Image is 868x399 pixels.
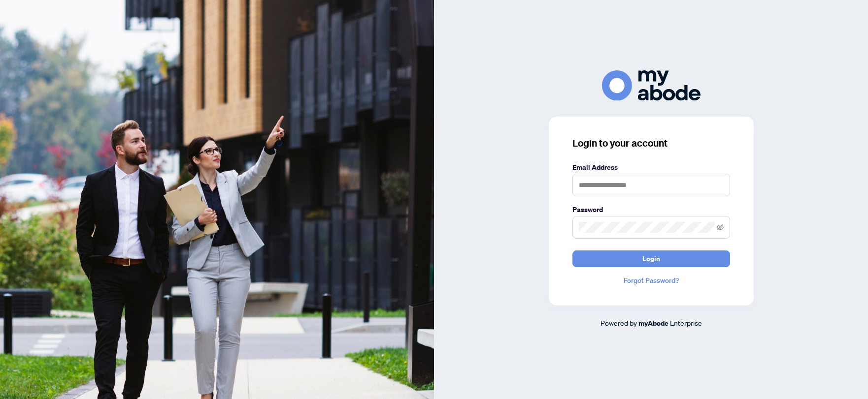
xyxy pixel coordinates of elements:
[572,136,730,150] h3: Login to your account
[602,70,701,100] img: ma-logo
[572,250,730,267] button: Login
[642,251,660,267] span: Login
[572,275,730,286] a: Forgot Password?
[572,162,730,173] label: Email Address
[601,318,637,327] span: Powered by
[638,318,668,329] a: myAbode
[670,318,702,327] span: Enterprise
[717,224,724,231] span: eye-invisible
[572,204,730,215] label: Password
